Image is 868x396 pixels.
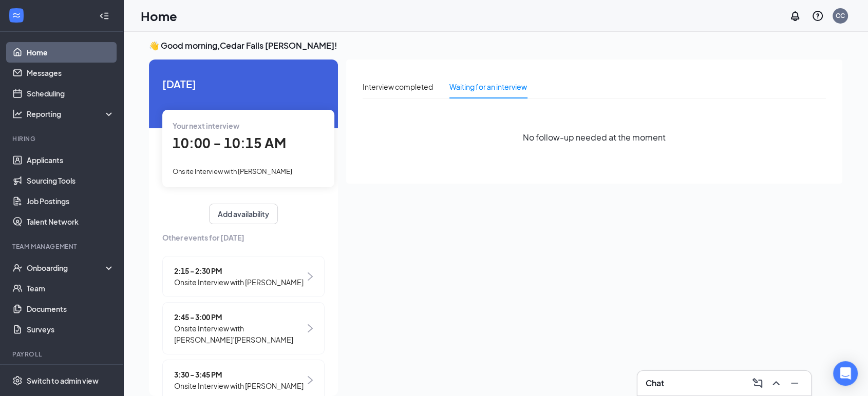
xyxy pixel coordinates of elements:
[162,76,325,92] span: [DATE]
[174,369,304,380] span: 3:30 - 3:45 PM
[27,278,115,299] a: Team
[27,299,115,319] a: Documents
[12,263,23,273] svg: UserCheck
[174,265,304,276] span: 2:15 - 2:30 PM
[812,10,824,22] svg: QuestionInfo
[209,204,278,224] button: Add availability
[12,242,112,251] div: Team Management
[789,10,801,22] svg: Notifications
[646,378,664,389] h3: Chat
[141,7,177,25] h1: Home
[27,170,115,191] a: Sourcing Tools
[27,319,115,340] a: Surveys
[174,323,305,345] span: Onsite Interview with [PERSON_NAME]’[PERSON_NAME]
[27,263,106,273] div: Onboarding
[836,11,845,20] div: CC
[12,375,23,386] svg: Settings
[770,377,782,389] svg: ChevronUp
[173,167,292,175] span: Onsite Interview with [PERSON_NAME]
[27,109,115,119] div: Reporting
[833,361,858,386] div: Open Intercom Messenger
[363,81,433,92] div: Interview completed
[27,150,115,170] a: Applicants
[27,42,115,63] a: Home
[768,375,784,391] button: ChevronUp
[162,232,325,243] span: Other events for [DATE]
[173,121,239,130] span: Your next interview
[788,377,801,389] svg: Minimize
[99,11,109,21] svg: Collapse
[27,375,99,386] div: Switch to admin view
[27,63,115,83] a: Messages
[786,375,803,391] button: Minimize
[12,109,23,119] svg: Analysis
[449,81,527,92] div: Waiting for an interview
[173,134,286,151] span: 10:00 - 10:15 AM
[27,211,115,232] a: Talent Network
[12,134,112,143] div: Hiring
[12,350,112,359] div: Payroll
[11,10,22,21] svg: WorkstreamLogo
[174,311,305,323] span: 2:45 - 3:00 PM
[27,191,115,211] a: Job Postings
[174,380,304,391] span: Onsite Interview with [PERSON_NAME]
[149,40,842,51] h3: 👋 Good morning, Cedar Falls [PERSON_NAME] !
[27,83,115,104] a: Scheduling
[523,131,666,144] span: No follow-up needed at the moment
[751,377,764,389] svg: ComposeMessage
[174,276,304,288] span: Onsite Interview with [PERSON_NAME]
[749,375,766,391] button: ComposeMessage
